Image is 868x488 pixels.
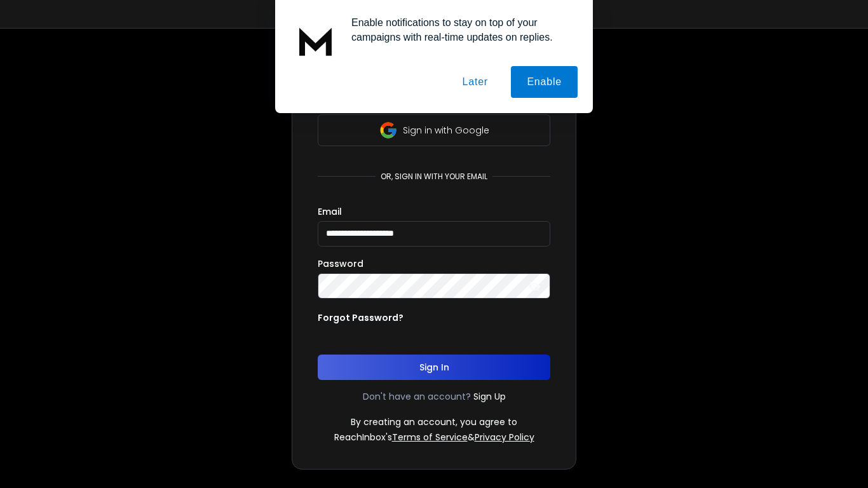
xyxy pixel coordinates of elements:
[318,259,363,268] label: Password
[318,207,342,216] label: Email
[446,66,503,98] button: Later
[290,15,341,66] img: notification icon
[511,66,578,98] button: Enable
[403,124,489,137] p: Sign in with Google
[376,172,492,182] p: or, sign in with your email
[392,431,468,444] a: Terms of Service
[318,311,403,324] p: Forgot Password?
[475,431,534,444] a: Privacy Policy
[363,390,471,403] p: Don't have an account?
[318,114,550,146] button: Sign in with Google
[351,416,517,428] p: By creating an account, you agree to
[341,15,578,44] div: Enable notifications to stay on top of your campaigns with real-time updates on replies.
[334,431,534,444] p: ReachInbox's &
[318,355,550,380] button: Sign In
[473,390,506,403] a: Sign Up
